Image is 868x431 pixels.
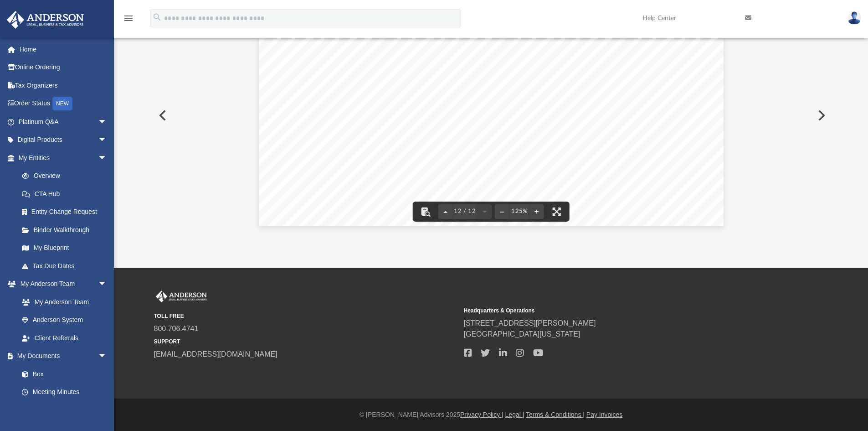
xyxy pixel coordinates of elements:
[6,131,121,149] a: Digital Productsarrow_drop_down
[641,180,647,188] span: of
[13,221,121,239] a: Binder Walkthrough
[154,338,457,346] small: SUPPORT
[98,347,116,366] span: arrow_drop_down
[529,202,544,222] button: Zoom in
[526,411,585,418] a: Terms & Conditions |
[154,312,457,320] small: TOLL FREE
[4,11,87,29] img: Anderson Advisors Platinum Portal
[13,383,116,401] a: Meeting Minutes
[495,202,509,222] button: Zoom out
[630,180,638,188] span: 12
[13,203,121,221] a: Entity Change Request
[98,275,116,294] span: arrow_drop_down
[123,17,134,24] a: menu
[438,202,452,222] button: Previous page
[811,103,831,128] button: Next File
[152,103,172,128] button: Previous File
[152,12,162,22] i: search
[154,291,209,302] img: Anderson Advisors Platinum Portal
[13,311,116,329] a: Anderson System
[123,13,134,24] i: menu
[6,113,121,131] a: Platinum Q&Aarrow_drop_down
[13,257,121,275] a: Tax Due Dates
[6,347,116,365] a: My Documentsarrow_drop_down
[6,40,121,58] a: Home
[13,167,121,185] a: Overview
[847,11,861,25] img: User Pic
[586,411,622,418] a: Pay Invoices
[154,350,277,358] a: [EMAIL_ADDRESS][DOMAIN_NAME]
[464,319,596,327] a: [STREET_ADDRESS][PERSON_NAME]
[6,58,121,77] a: Online Ordering
[154,325,199,332] a: 800.706.4741
[13,239,116,257] a: My Blueprint
[13,365,112,383] a: Box
[460,411,503,418] a: Privacy Policy |
[98,113,116,131] span: arrow_drop_down
[13,293,112,311] a: My Anderson Team
[98,149,116,167] span: arrow_drop_down
[509,208,529,214] div: Current zoom level
[98,131,116,150] span: arrow_drop_down
[52,97,72,110] div: NEW
[650,180,658,188] span: 12
[6,149,121,167] a: My Entitiesarrow_drop_down
[612,180,628,188] span: Page
[452,208,478,214] span: 12 / 12
[6,275,116,293] a: My Anderson Teamarrow_drop_down
[505,411,524,418] a: Legal |
[452,202,478,222] button: 12 / 12
[6,76,121,94] a: Tax Organizers
[547,202,567,222] button: Enter fullscreen
[309,189,417,198] span: ______GUEST(S) INITIALS
[415,202,435,222] button: Toggle findbar
[464,330,580,338] a: [GEOGRAPHIC_DATA][US_STATE]
[114,410,868,420] div: © [PERSON_NAME] Advisors 2025
[6,94,121,113] a: Order StatusNEW
[13,185,121,203] a: CTA Hub
[13,329,116,347] a: Client Referrals
[464,306,767,315] small: Headquarters & Operations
